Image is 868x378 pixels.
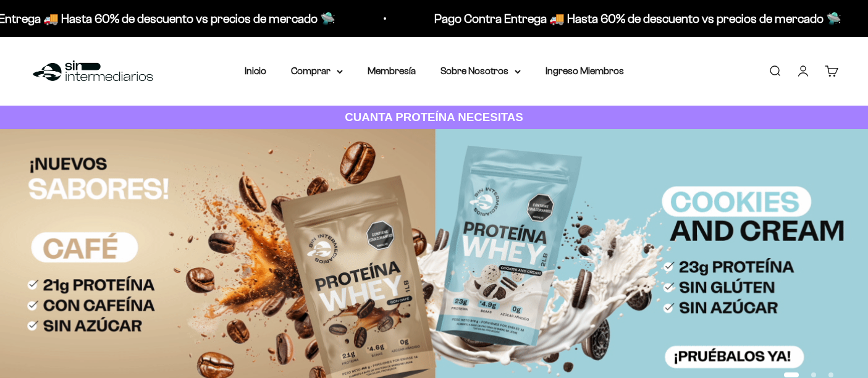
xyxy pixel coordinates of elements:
a: Membresía [368,65,416,76]
strong: CUANTA PROTEÍNA NECESITAS [345,111,523,124]
p: Pago Contra Entrega 🚚 Hasta 60% de descuento vs precios de mercado 🛸 [433,9,840,28]
summary: Sobre Nosotros [440,63,521,79]
a: Inicio [245,65,266,76]
summary: Comprar [291,63,343,79]
a: Ingreso Miembros [546,65,624,76]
